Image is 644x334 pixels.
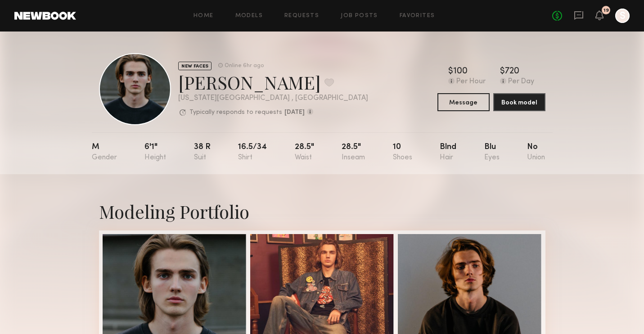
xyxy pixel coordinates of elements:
a: Job Posts [341,13,378,19]
div: Blu [484,143,500,162]
button: Message [437,93,490,111]
div: Per Hour [456,78,486,86]
div: Modeling Portfolio [99,199,545,223]
div: 16.5/34 [238,143,267,162]
a: S [615,9,630,23]
div: 10 [393,143,412,162]
div: [PERSON_NAME] [178,70,368,94]
a: Home [194,13,214,19]
div: $ [448,67,453,76]
p: Typically responds to requests [189,109,282,116]
div: 100 [453,67,468,76]
div: 38 r [194,143,211,162]
div: [US_STATE][GEOGRAPHIC_DATA] , [GEOGRAPHIC_DATA] [178,95,368,102]
div: Per Day [508,78,534,86]
a: Models [235,13,263,19]
div: 28.5" [342,143,365,162]
a: Favorites [400,13,435,19]
div: 28.5" [295,143,314,162]
div: $ [500,67,505,76]
button: Book model [493,93,545,111]
div: Online 6hr ago [225,63,264,69]
a: Requests [284,13,319,19]
div: NEW FACES [178,62,212,70]
div: M [92,143,117,162]
div: 720 [505,67,519,76]
div: No [527,143,545,162]
div: 6'1" [144,143,166,162]
div: 19 [603,8,609,13]
b: [DATE] [284,109,305,116]
div: Blnd [440,143,456,162]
